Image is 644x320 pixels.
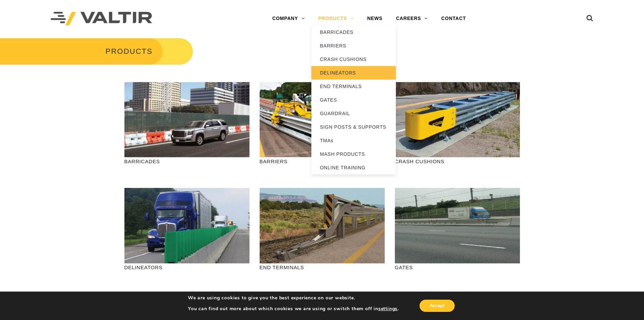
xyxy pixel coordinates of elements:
img: Valtir [51,12,152,26]
a: CRASH CUSHIONS [311,52,396,66]
p: DELINEATORS [124,263,249,271]
a: TMAs [311,134,396,147]
a: BARRIERS [311,39,396,52]
p: CRASH CUSHIONS [395,157,520,165]
a: END TERMINALS [311,80,396,93]
a: SIGN POSTS & SUPPORTS [311,120,396,134]
p: We are using cookies to give you the best experience on our website. [188,295,399,301]
a: DELINEATORS [311,66,396,80]
a: CONTACT [434,12,473,25]
a: ONLINE TRAINING [311,161,396,174]
a: NEWS [360,12,389,25]
button: Accept [420,300,455,312]
a: CAREERS [389,12,434,25]
a: GATES [311,93,396,107]
button: settings [378,306,398,312]
a: BARRICADES [311,25,396,39]
a: GUARDRAIL [311,107,396,120]
p: BARRICADES [124,157,249,165]
a: COMPANY [265,12,311,25]
p: BARRIERS [260,157,385,165]
p: GATES [395,263,520,271]
a: MASH PRODUCTS [311,147,396,161]
a: PRODUCTS [311,12,360,25]
p: END TERMINALS [260,263,385,271]
p: You can find out more about which cookies we are using or switch them off in . [188,306,399,312]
